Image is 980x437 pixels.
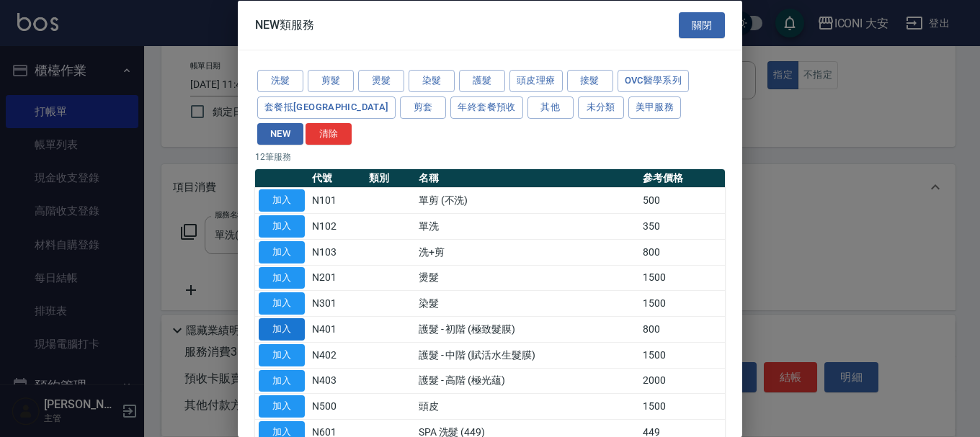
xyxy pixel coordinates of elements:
[578,96,624,118] button: 未分類
[400,96,446,118] button: 剪套
[308,265,365,291] td: N201
[306,122,352,145] button: 清除
[308,187,365,213] td: N101
[415,265,639,291] td: 燙髮
[257,70,303,92] button: 洗髮
[639,169,725,188] th: 參考價格
[259,215,305,238] button: 加入
[308,213,365,239] td: N102
[259,369,305,392] button: 加入
[259,343,305,366] button: 加入
[415,169,639,188] th: 名稱
[415,290,639,316] td: 染髮
[628,96,682,118] button: 美甲服務
[415,187,639,213] td: 單剪 (不洗)
[308,316,365,342] td: N401
[639,187,725,213] td: 500
[308,290,365,316] td: N301
[415,239,639,265] td: 洗+剪
[308,239,365,265] td: N103
[639,316,725,342] td: 800
[308,368,365,394] td: N403
[259,292,305,315] button: 加入
[257,122,303,145] button: NEW
[639,393,725,419] td: 1500
[415,342,639,368] td: 護髮 - 中階 (賦活水生髮膜)
[259,240,305,263] button: 加入
[509,70,563,92] button: 頭皮理療
[639,368,725,394] td: 2000
[308,70,354,92] button: 剪髮
[409,70,455,92] button: 染髮
[639,290,725,316] td: 1500
[567,70,613,92] button: 接髮
[358,70,404,92] button: 燙髮
[450,96,522,118] button: 年終套餐預收
[257,96,396,118] button: 套餐抵[GEOGRAPHIC_DATA]
[679,12,725,38] button: 關閉
[639,265,725,291] td: 1500
[259,266,305,289] button: 加入
[527,96,574,118] button: 其他
[639,239,725,265] td: 800
[255,150,725,163] p: 12 筆服務
[415,368,639,394] td: 護髮 - 高階 (極光蘊)
[259,395,305,418] button: 加入
[365,169,415,188] th: 類別
[255,17,314,32] span: NEW類服務
[308,169,365,188] th: 代號
[308,342,365,368] td: N402
[639,342,725,368] td: 1500
[618,70,690,92] button: ovc醫學系列
[415,393,639,419] td: 頭皮
[639,213,725,239] td: 350
[259,189,305,212] button: 加入
[459,70,505,92] button: 護髮
[259,318,305,341] button: 加入
[415,316,639,342] td: 護髮 - 初階 (極致髮膜)
[308,393,365,419] td: N500
[415,213,639,239] td: 單洗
